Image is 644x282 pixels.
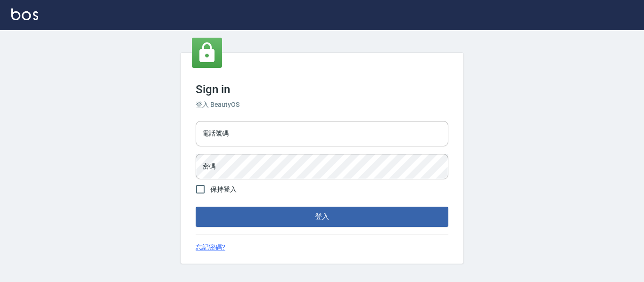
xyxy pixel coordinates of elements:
[196,83,448,96] h3: Sign in
[11,8,38,20] img: Logo
[210,185,237,194] span: 保持登入
[196,242,225,252] a: 忘記密碼?
[196,207,448,226] button: 登入
[196,100,448,110] h6: 登入 BeautyOS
